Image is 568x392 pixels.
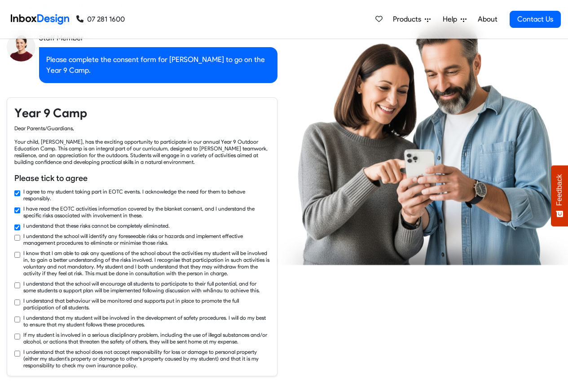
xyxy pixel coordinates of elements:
span: Products [393,14,425,25]
a: Help [439,10,470,28]
label: I understand that my student will be involved in the development of safety procedures. I will do ... [23,314,270,328]
div: Please complete the consent form for [PERSON_NAME] to go on the Year 9 Camp. [39,47,277,83]
div: Dear Parents/Guardians, Your child, [PERSON_NAME], has the exciting opportunity to participate in... [14,125,270,165]
label: I understand that behaviour will be monitored and supports put in place to promote the full parti... [23,297,270,311]
label: I understand that these risks cannot be completely eliminated. [23,222,170,229]
span: Feedback [555,174,564,206]
h6: Please tick to agree [14,172,270,184]
label: If my student is involved in a serious disciplinary problem, including the use of illegal substan... [23,331,270,345]
label: I understand that the school will encourage all students to participate to their full potential, ... [23,280,270,294]
button: Feedback - Show survey [551,165,568,226]
label: I agree to my student taking part in EOTC events. I acknowledge the need for them to behave respo... [23,188,270,202]
a: 07 281 1600 [76,14,125,25]
label: I understand that the school does not accept responsibility for loss or damage to personal proper... [23,348,270,369]
label: I have read the EOTC activities information covered by the blanket consent, and I understand the ... [23,205,270,219]
label: I know that I am able to ask any questions of the school about the activities my student will be ... [23,250,270,277]
label: I understand the school will identify any foreseeable risks or hazards and implement effective ma... [23,233,270,246]
span: Help [443,14,461,25]
a: About [475,10,500,28]
h4: Year 9 Camp [14,105,270,121]
a: Products [389,10,434,28]
a: Contact Us [510,11,561,28]
img: staff_avatar.png [7,33,35,62]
